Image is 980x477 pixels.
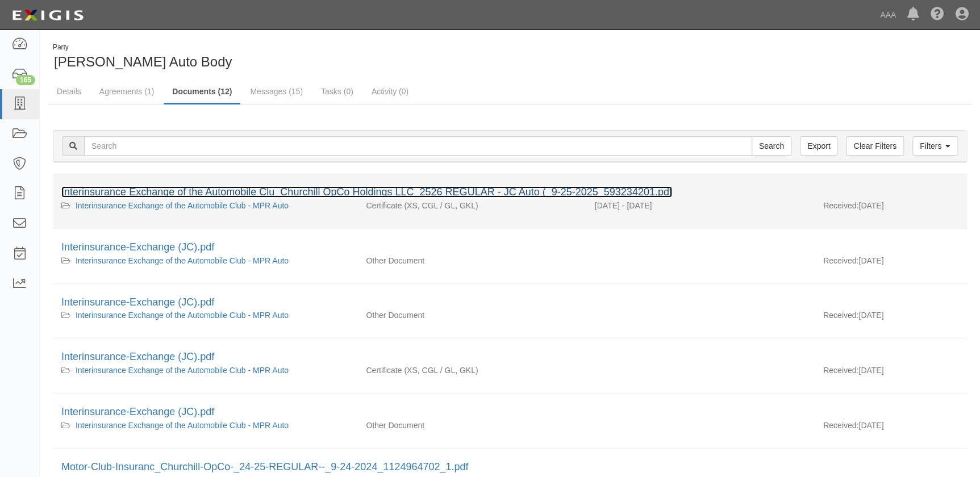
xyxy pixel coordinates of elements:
a: Interinsurance Exchange of the Automobile Club - MPR Auto [76,366,289,375]
div: Other Document [357,255,586,266]
a: Interinsurance Exchange of the Automobile Club - MPR Auto [76,201,289,210]
a: Interinsurance Exchange of the Automobile Club - MPR Auto [76,311,289,320]
img: logo-5460c22ac91f19d4615b14bd174203de0afe785f0fc80cf4dbbc73dc1793850b.png [9,5,87,26]
a: Filters [912,136,958,156]
p: Received: [823,255,858,266]
div: J C Auto Body [48,43,502,72]
div: [DATE] [815,420,967,437]
div: Interinsurance-Exchange (JC).pdf [61,405,958,420]
a: Details [48,80,90,103]
a: Interinsurance Exchange of the Automobile Club - MPR Auto [76,421,289,430]
a: Documents (12) [164,80,240,104]
div: Other Document [357,420,586,431]
div: Interinsurance-Exchange (JC).pdf [61,350,958,365]
div: Interinsurance Exchange of the Automobile Club - MPR Auto [61,255,349,266]
div: Interinsurance Exchange of the Automobile Club - MPR Auto [61,309,349,321]
a: Agreements (1) [91,80,162,103]
div: 165 [16,75,35,85]
div: Effective 10/01/2025 - Expiration 10/01/2026 [586,200,815,211]
div: Effective - Expiration [586,420,815,420]
div: Effective - Expiration [586,309,815,310]
div: Effective - Expiration [586,255,815,256]
a: Messages (15) [241,80,311,103]
a: Clear Filters [846,136,903,156]
div: [DATE] [815,200,967,217]
div: Interinsurance Exchange of the Automobile Club - MPR Auto [61,365,349,376]
div: Interinsurance-Exchange (JC).pdf [61,240,958,255]
i: Help Center - Complianz [931,8,944,22]
div: [DATE] [815,365,967,382]
input: Search [752,136,791,156]
a: Interinsurance Exchange of the Automobile Club - MPR Auto [76,256,289,265]
div: Interinsurance Exchange of the Automobile Club - MPR Auto [61,200,349,211]
a: Interinsurance-Exchange (JC).pdf [61,241,214,253]
a: Activity (0) [363,80,417,103]
div: Interinsurance Exchange of the Automobile Clu_Churchill OpCo Holdings LLC_2526 REGULAR - JC Auto ... [61,185,958,200]
a: Interinsurance Exchange of the Automobile Clu_Churchill OpCo Holdings LLC_2526 REGULAR - JC Auto ... [61,186,672,198]
div: Motor-Club-Insuranc_Churchill-OpCo-_24-25-REGULAR--_9-24-2024_1124964702_1.pdf [61,460,958,475]
a: Export [800,136,837,156]
a: Interinsurance-Exchange (JC).pdf [61,296,214,308]
div: Interinsurance-Exchange (JC).pdf [61,295,958,310]
p: Received: [823,365,858,376]
a: Interinsurance-Exchange (JC).pdf [61,351,214,362]
a: AAA [874,3,902,26]
a: Interinsurance-Exchange (JC).pdf [61,406,214,417]
a: Tasks (0) [312,80,362,103]
div: [DATE] [815,309,967,327]
div: [DATE] [815,255,967,272]
p: Received: [823,420,858,431]
p: Received: [823,200,858,211]
div: Effective - Expiration [586,365,815,365]
div: Interinsurance Exchange of the Automobile Club - MPR Auto [61,420,349,431]
div: Effective - Expiration [586,475,815,475]
input: Search [84,136,752,156]
div: Excess/Umbrella Liability Commercial General Liability / Garage Liability Garage Keepers Liability [357,200,586,211]
span: [PERSON_NAME] Auto Body [54,54,232,69]
div: Excess/Umbrella Liability Commercial General Liability / Garage Liability Garage Keepers Liability [357,365,586,376]
a: Motor-Club-Insuranc_Churchill-OpCo-_24-25-REGULAR--_9-24-2024_1124964702_1.pdf [61,461,468,472]
div: Party [53,43,232,52]
p: Received: [823,309,858,321]
div: Other Document [357,309,586,321]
